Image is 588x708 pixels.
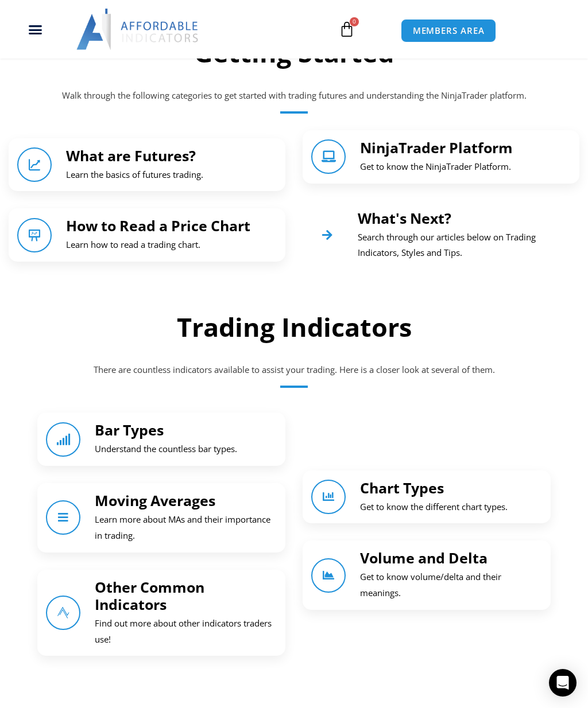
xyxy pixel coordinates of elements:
a: How to Read a Price Chart [66,216,250,235]
a: Bar Types [46,422,80,457]
p: Learn how to read a trading chart. [66,237,277,253]
p: Get to know the different chart types. [360,499,542,515]
span: 0 [350,17,359,26]
a: Chart Types [360,478,444,497]
h2: Trading Indicators [34,310,554,344]
div: Menu Toggle [6,18,64,40]
a: What are Futures? [66,146,196,165]
p: Learn the basics of futures trading. [66,167,277,183]
a: Other Common Indicators [95,577,204,614]
div: Open Intercom Messenger [549,669,577,697]
a: NinjaTrader Platform [360,138,513,157]
img: LogoAI | Affordable Indicators – NinjaTrader [76,9,200,50]
a: What are Futures? [17,147,52,182]
p: Get to know volume/delta and their meanings. [360,569,542,601]
a: 0 [322,13,372,46]
span: MEMBERS AREA [413,26,485,35]
p: Search through our articles below on Trading Indicators, Styles and Tips. [358,229,571,262]
a: Volume and Delta [311,558,346,593]
a: Volume and Delta [360,548,488,567]
p: Learn more about MAs and their importance in trading. [95,512,277,544]
a: How to Read a Price Chart [17,218,52,252]
p: Get to know the NinjaTrader Platform. [360,159,571,175]
a: Moving Averages [95,491,215,510]
a: Moving Averages [46,500,80,535]
p: There are countless indicators available to assist your trading. Here is a closer look at several... [34,362,554,378]
h2: Getting Started [6,36,582,70]
a: What's Next? [358,208,451,228]
a: Bar Types [95,420,164,439]
a: Chart Types [311,480,346,514]
p: Understand the countless bar types. [95,441,277,457]
a: Other Common Indicators [46,596,80,630]
a: What's Next? [311,219,343,251]
p: Find out more about other indicators traders use! [95,616,277,648]
p: Walk through the following categories to get started with trading futures and understanding the N... [6,88,582,104]
a: MEMBERS AREA [401,19,497,42]
a: NinjaTrader Platform [311,139,346,174]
